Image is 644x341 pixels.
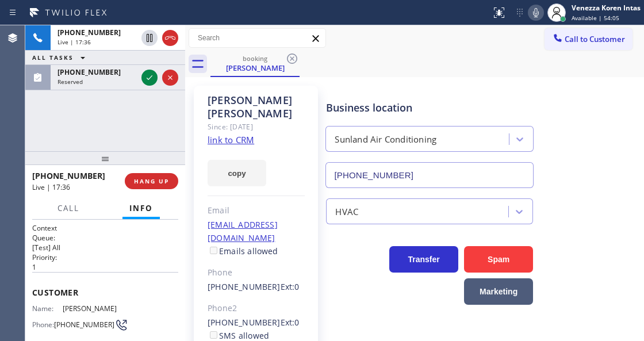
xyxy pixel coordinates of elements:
button: HANG UP [125,173,178,189]
label: SMS allowed [208,330,269,341]
button: Hang up [162,30,178,46]
button: Transfer [389,246,458,273]
a: link to CRM [208,134,254,145]
div: Business location [326,100,533,116]
button: Info [122,197,160,220]
h2: Priority: [32,252,178,262]
span: Info [129,203,153,213]
span: [PHONE_NUMBER] [32,170,105,181]
div: Phone2 [208,302,305,315]
span: ALL TASKS [32,53,74,62]
span: Call to Customer [565,34,625,44]
span: HANG UP [134,177,169,185]
input: SMS allowed [210,331,217,339]
a: [EMAIL_ADDRESS][DOMAIN_NAME] [208,219,278,243]
div: [PERSON_NAME] [212,63,298,73]
span: Available | 54:05 [572,14,619,22]
button: copy [208,160,266,186]
label: Emails allowed [208,246,278,256]
input: Phone Number [325,162,534,188]
button: Marketing [464,278,533,305]
span: Phone: [32,320,54,329]
h2: Queue: [32,233,178,243]
button: Mute [528,5,544,21]
div: Venezza Koren Intas [572,3,641,13]
div: Phone [208,266,305,279]
a: [PHONE_NUMBER] [208,317,281,328]
span: Customer [32,287,178,298]
span: Reserved [57,78,83,86]
div: Michael Coleman [212,51,298,76]
span: Live | 17:36 [32,182,70,192]
button: Call to Customer [545,28,632,50]
h1: Context [32,223,178,233]
span: Name: [32,304,63,313]
button: Spam [464,246,533,273]
div: Email [208,204,305,217]
span: [PERSON_NAME] [63,304,120,313]
div: [PERSON_NAME] [PERSON_NAME] [208,94,305,120]
span: [PHONE_NUMBER] [57,67,121,77]
span: [PHONE_NUMBER] [57,28,121,37]
div: Since: [DATE] [208,120,305,133]
span: Live | 17:36 [57,38,91,46]
button: Reject [162,70,178,86]
button: ALL TASKS [25,51,97,64]
div: Sunland Air Conditioning [335,133,436,146]
button: Accept [141,70,158,86]
button: Call [51,197,86,220]
span: Ext: 0 [281,317,300,328]
a: [PHONE_NUMBER] [208,281,281,292]
div: booking [212,54,298,63]
span: Ext: 0 [281,281,300,292]
p: [Test] All [32,243,178,252]
p: 1 [32,262,178,272]
input: Search [189,29,325,47]
div: HVAC [335,205,358,218]
span: Call [57,203,79,213]
input: Emails allowed [210,247,217,254]
button: Hold Customer [141,30,158,46]
span: [PHONE_NUMBER] [54,320,114,329]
